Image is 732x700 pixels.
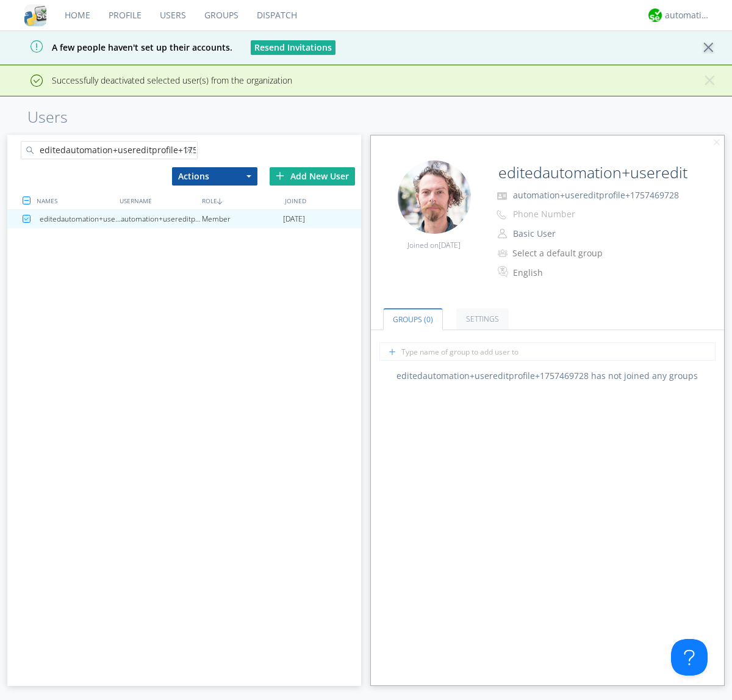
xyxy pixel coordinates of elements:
[712,139,721,147] img: cancel.svg
[21,141,198,159] input: Search users
[671,639,708,676] iframe: Toggle Customer Support
[407,240,461,250] span: Joined on
[513,267,615,279] div: English
[513,189,679,201] span: automation+usereditprofile+1757469728
[497,210,506,220] img: phone-outline.svg
[24,4,46,26] img: cddb5a64eb264b2086981ab96f4c1ba7
[40,210,121,228] div: editedautomation+usereditprofile+1757469728
[493,161,691,185] input: Name
[121,210,202,228] div: automation+usereditprofile+1757469728
[34,192,116,209] div: NAMES
[648,9,662,22] img: d2d01cd9b4174d08988066c6d424eccd
[439,240,461,250] span: [DATE]
[371,370,725,382] div: editedautomation+usereditprofile+1757469728 has not joined any groups
[498,264,510,279] img: In groups with Translation enabled, this user's messages will be automatically translated to and ...
[498,245,509,261] img: icon-alert-users-thin-outline.svg
[270,167,355,186] div: Add New User
[512,247,614,259] div: Select a default group
[456,308,509,330] a: Settings
[282,192,364,209] div: JOINED
[498,229,507,239] img: person-outline.svg
[202,210,283,228] div: Member
[117,192,199,209] div: USERNAME
[509,225,631,242] button: Basic User
[251,40,335,55] button: Resend Invitations
[9,74,292,86] span: Successfully deactivated selected user(s) from the organization
[665,9,711,21] div: automation+atlas
[379,342,716,361] input: Type name of group to add user to
[199,192,281,209] div: ROLE
[398,161,471,234] img: e4c28ea6735548c9821900121805d650
[383,308,443,330] a: Groups (0)
[7,210,361,228] a: editedautomation+usereditprofile+1757469728automation+usereditprofile+1757469728Member[DATE]
[276,171,284,180] img: plus.svg
[283,210,305,228] span: [DATE]
[172,167,257,186] button: Actions
[9,41,232,53] span: A few people haven't set up their accounts.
